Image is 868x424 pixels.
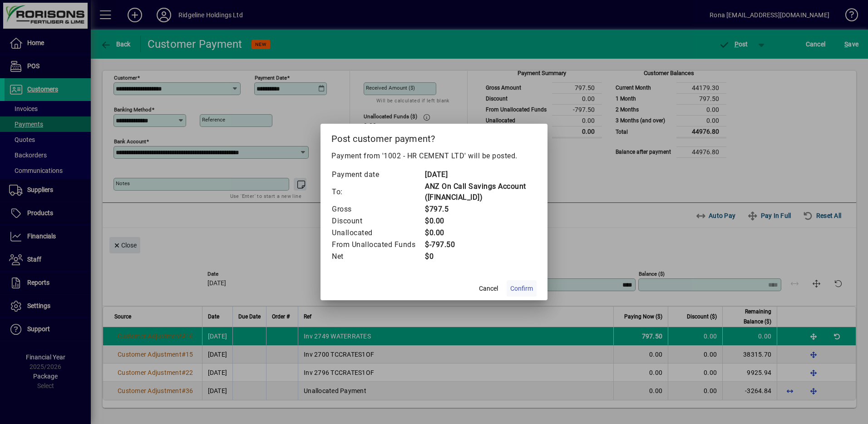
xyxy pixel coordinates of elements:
[424,181,537,203] td: ANZ On Call Savings Account ([FINANCIAL_ID])
[331,251,424,262] td: Net
[331,239,424,251] td: From Unallocated Funds
[424,251,537,262] td: $0
[331,203,424,215] td: Gross
[474,280,503,297] button: Cancel
[331,169,424,181] td: Payment date
[479,284,498,293] span: Cancel
[331,151,537,162] p: Payment from '1002 - HR CEMENT LTD' will be posted.
[321,124,547,150] h2: Post customer payment?
[331,181,424,203] td: To:
[331,227,424,239] td: Unallocated
[424,239,537,251] td: $-797.50
[424,203,537,215] td: $797.5
[510,284,533,293] span: Confirm
[424,227,537,239] td: $0.00
[424,215,537,227] td: $0.00
[331,215,424,227] td: Discount
[424,169,537,181] td: [DATE]
[507,280,537,297] button: Confirm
